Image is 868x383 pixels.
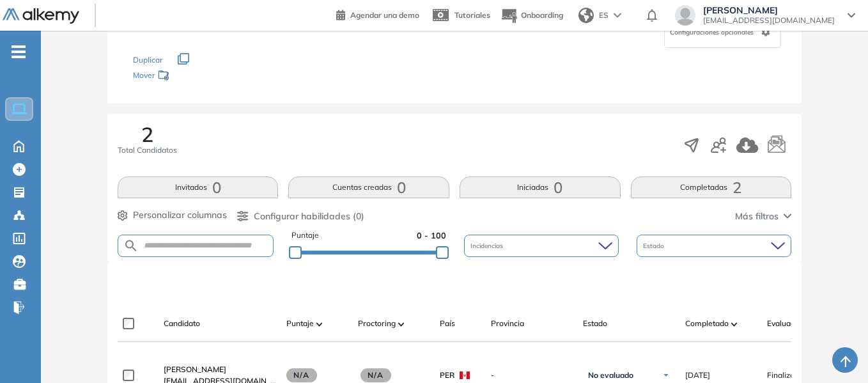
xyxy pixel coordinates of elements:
div: Configuraciones opcionales [664,16,781,48]
span: Más filtros [735,210,779,223]
i: - [12,51,26,53]
img: arrow [614,13,621,18]
img: [missing "en.ARROW_ALT" translation] [398,322,405,326]
span: [PERSON_NAME] [703,5,835,15]
span: Personalizar columnas [133,208,227,222]
span: [PERSON_NAME] [164,364,226,374]
span: Puntaje [291,230,319,242]
button: Configurar habilidades (0) [237,210,364,223]
a: Agendar una demo [336,6,419,22]
span: Puntaje [286,318,314,329]
span: Configuraciones opcionales [670,27,756,37]
img: [missing "en.ARROW_ALT" translation] [316,322,323,326]
span: 0 - 100 [417,230,446,242]
button: Más filtros [735,210,791,223]
span: Estado [643,241,667,251]
span: ES [599,10,608,21]
span: - [491,370,573,381]
img: Logo [3,8,79,24]
div: Mover [133,65,261,88]
span: N/A [360,368,391,382]
span: Incidencias [470,241,506,251]
button: Onboarding [500,2,563,29]
div: Estado [637,235,791,257]
span: Duplicar [133,55,162,65]
button: Invitados0 [118,176,279,198]
span: Proctoring [358,318,396,329]
img: PER [460,371,470,379]
button: Completadas2 [631,176,792,198]
span: Total Candidatos [118,145,177,156]
img: Ícono de flecha [662,371,670,379]
a: [PERSON_NAME] [164,364,276,375]
div: Incidencias [464,235,619,257]
span: PER [440,370,454,381]
span: Evaluación [767,318,805,329]
span: No evaluado [588,370,633,380]
span: Tutoriales [454,10,490,20]
img: SEARCH_ALT [123,238,139,254]
span: Estado [583,318,607,329]
span: N/A [286,368,317,382]
span: [EMAIL_ADDRESS][DOMAIN_NAME] [703,15,835,26]
span: Agendar una demo [350,10,419,20]
img: [missing "en.ARROW_ALT" translation] [731,322,738,326]
span: Onboarding [521,10,563,20]
span: Candidato [164,318,200,329]
button: Iniciadas0 [460,176,621,198]
span: Finalizado [767,370,803,381]
button: Personalizar columnas [118,208,227,222]
span: 2 [141,124,153,145]
span: País [440,318,455,329]
span: Provincia [491,318,524,329]
span: Configurar habilidades (0) [254,210,364,223]
button: Cuentas creadas0 [288,176,449,198]
span: Completado [685,318,729,329]
span: [DATE] [685,370,710,381]
img: world [578,8,594,23]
